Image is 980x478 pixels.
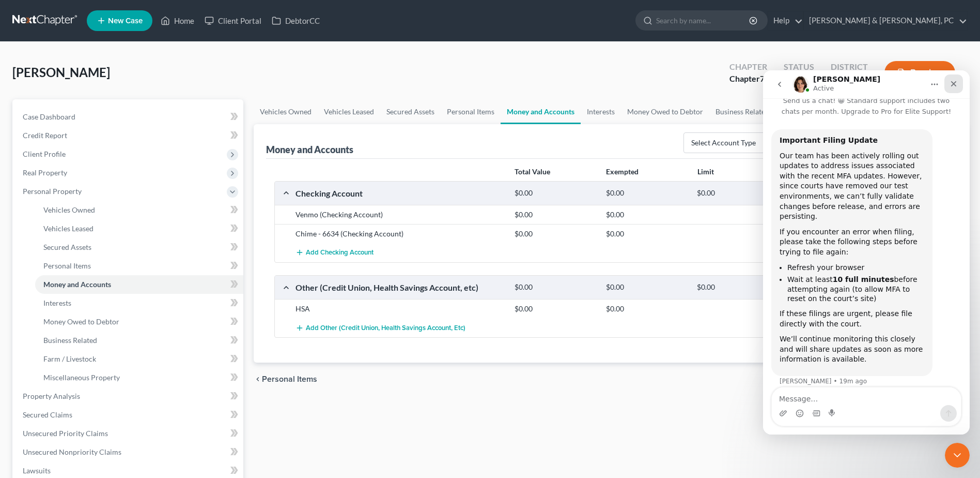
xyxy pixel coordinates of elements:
span: Money Owed to Debtor [43,317,119,326]
a: Client Portal [199,11,267,30]
span: Money and Accounts [43,280,111,289]
div: Chapter [729,61,767,73]
div: Chime - 6634 (Checking Account) [290,229,509,239]
span: Add Other (Credit Union, Health Savings Account, etc) [306,324,465,332]
a: Home [155,11,199,30]
a: Business Related [35,331,243,350]
div: $0.00 [692,188,783,198]
div: Status [784,61,814,73]
div: $0.00 [509,304,601,314]
span: Secured Assets [43,243,91,251]
div: $0.00 [692,282,783,292]
a: Money Owed to Debtor [621,99,709,124]
div: Chapter [729,73,767,85]
a: Money and Accounts [35,275,243,294]
a: Interests [35,294,243,312]
a: Secured Assets [35,238,243,257]
a: Personal Items [441,99,501,124]
div: District [831,61,868,73]
a: [PERSON_NAME] & [PERSON_NAME], PC [804,11,967,30]
iframe: Intercom live chat [945,443,970,468]
iframe: Intercom live chat [763,70,970,435]
a: Case Dashboard [14,108,243,126]
span: Unsecured Priority Claims [23,429,108,438]
a: Interests [581,99,621,124]
a: Help [768,11,803,30]
a: Money and Accounts [501,99,581,124]
a: Credit Report [14,126,243,145]
div: $0.00 [601,304,692,314]
div: $0.00 [509,210,601,220]
span: Client Profile [23,150,66,158]
span: Miscellaneous Property [43,373,120,382]
a: Vehicles Owned [254,99,318,124]
span: Interests [43,298,71,307]
strong: Total Value [515,167,550,176]
div: Venmo (Checking Account) [290,210,509,220]
div: $0.00 [509,229,601,239]
input: Search by name... [656,11,751,30]
a: Miscellaneous Property [35,368,243,387]
span: Property Analysis [23,392,80,400]
span: Secured Claims [23,410,72,419]
div: $0.00 [601,210,692,220]
span: New Case [108,17,143,25]
strong: Exempted [606,167,639,176]
a: DebtorCC [267,11,325,30]
a: Secured Claims [14,406,243,424]
button: Add Checking Account [295,243,374,262]
span: Add Checking Account [306,249,374,257]
div: $0.00 [601,282,692,292]
button: chevron_left Personal Items [254,375,317,383]
i: chevron_left [254,375,262,383]
button: Preview [884,61,955,84]
span: 7 [760,73,765,83]
a: Personal Items [35,257,243,275]
button: Add Other (Credit Union, Health Savings Account, etc) [295,318,465,337]
span: Personal Items [43,261,91,270]
div: Checking Account [290,188,509,199]
a: Money Owed to Debtor [35,312,243,331]
a: Farm / Livestock [35,350,243,368]
strong: Limit [697,167,714,176]
a: Business Related [709,99,775,124]
span: Vehicles Owned [43,205,95,214]
div: Other (Credit Union, Health Savings Account, etc) [290,282,509,293]
a: Vehicles Leased [318,99,380,124]
a: Unsecured Priority Claims [14,424,243,443]
span: Personal Property [23,187,82,196]
span: Personal Items [262,375,317,383]
a: Property Analysis [14,387,243,406]
div: Money and Accounts [266,143,353,156]
span: Vehicles Leased [43,224,94,233]
div: $0.00 [601,188,692,198]
a: Secured Assets [380,99,441,124]
a: Unsecured Nonpriority Claims [14,443,243,461]
span: Business Related [43,336,97,345]
div: HSA [290,304,509,314]
span: Real Property [23,168,67,177]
